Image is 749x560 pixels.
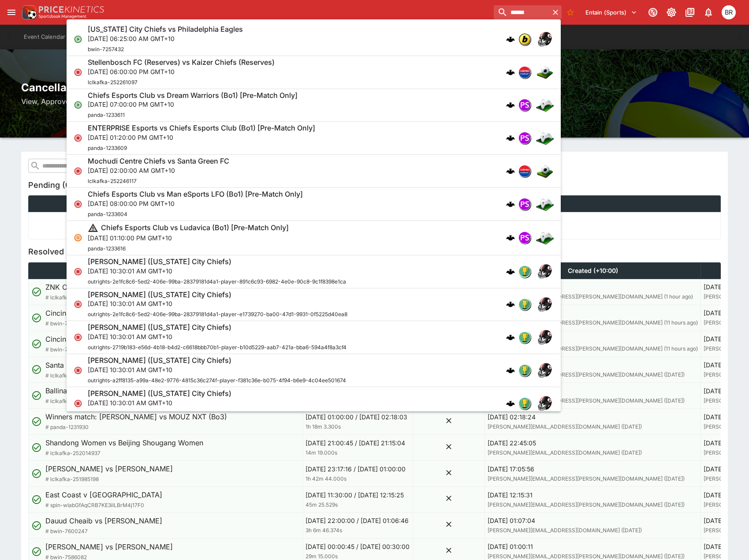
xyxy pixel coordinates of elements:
[74,399,82,408] svg: Closed
[488,360,698,370] p: [DATE] 13:27:53
[45,334,151,344] p: Cincinnati U vs Northwestern St
[45,528,88,534] span: # bwin-7600247
[45,489,162,500] p: East Coast v [GEOGRAPHIC_DATA]
[45,437,203,448] p: Shandong Women vs Beijing Shougang Women
[88,145,127,151] span: panda-1233609
[45,294,100,301] span: # lclkafka-252261850
[506,333,515,342] img: logo-cerberus.svg
[88,178,137,184] span: lclkafka-252246117
[519,99,530,111] img: pandascore.png
[74,167,82,175] svg: Closed
[88,410,345,417] span: outrights-5d247508-ebb0-4548-9dfe-1bf6bee15156-player-83b26081-1507-4669-bcf6-611472f66374
[488,308,698,317] p: [DATE] 16:15:37
[506,35,515,44] img: logo-cerberus.svg
[519,299,530,310] img: outrights.png
[45,541,173,552] p: [PERSON_NAME] vs [PERSON_NAME]
[306,542,410,551] p: [DATE] 00:00:45 / [DATE] 00:30:00
[488,282,698,291] p: [DATE] 02:25:49
[701,4,716,20] button: Notifications
[506,200,515,209] div: cerberus
[88,34,243,43] p: [DATE] 06:25:00 AM GMT+10
[306,423,341,430] span: 1h 18m 3.300s
[29,262,303,279] th: Event
[31,364,42,375] svg: Resolution Status Approved
[518,132,531,144] div: pandascore
[722,5,736,19] div: Ben Raymond
[518,265,531,278] div: outrights
[88,389,231,398] h6: [PERSON_NAME] ([US_STATE] City Chiefs)
[88,278,346,285] span: outrights-2e1fc8c6-5ed2-406e-99ba-28379181d4a1-player-891c6c93-6982-4e0e-90c8-9c1f8398e1ca
[488,490,698,500] p: [DATE] 12:15:31
[306,553,338,560] span: 29m 15.000s
[306,449,337,456] span: 14m 19.000s
[45,502,144,508] span: # spin-wIabGfAqCRB7KE3ilLBrM4j17F0
[306,464,410,474] p: [DATE] 23:17:16 / [DATE] 01:00:00
[488,542,698,551] p: [DATE] 01:00:11
[19,4,37,21] img: PriceKinetics Logo
[519,67,530,78] img: lclkafka.png
[74,366,82,375] svg: Closed
[536,362,554,379] img: american_football.png
[88,91,298,100] h6: Chiefs Esports Club vs Dream Warriors (Bo1) [Pre-Match Only]
[45,308,151,318] p: Cincinnati U vs Northwestern St
[31,416,42,427] svg: Resolution Status Approved
[88,299,347,308] p: [DATE] 10:30:01 AM GMT+10
[45,360,225,370] p: Santa [PERSON_NAME] Women vs San Diego Women
[580,5,642,19] button: Select Tenant
[506,167,515,175] img: logo-cerberus.svg
[74,68,82,77] svg: Closed
[88,67,275,76] p: [DATE] 06:00:00 PM GMT+10
[31,494,42,505] svg: Resolution Status Approved
[45,463,173,474] p: [PERSON_NAME] vs [PERSON_NAME]
[45,346,87,353] span: # bwin-7680297
[88,356,231,365] h6: [PERSON_NAME] ([US_STATE] City Chiefs)
[88,211,127,217] span: panda-1233604
[88,25,243,34] h6: [US_STATE] City Chiefs vs Philadelphia Eagles
[518,364,531,377] div: outrights
[39,15,86,19] img: Sportsbook Management
[536,63,554,81] img: soccer.png
[88,257,231,266] h6: [PERSON_NAME] ([US_STATE] City Chiefs)
[488,371,685,378] span: [PERSON_NAME][EMAIL_ADDRESS][PERSON_NAME][DOMAIN_NAME] ([DATE])
[306,501,338,508] span: 45m 25.529s
[494,5,549,19] input: search
[488,501,685,508] span: [PERSON_NAME][EMAIL_ADDRESS][PERSON_NAME][DOMAIN_NAME] ([DATE])
[682,4,698,20] button: Documentation
[488,412,698,422] p: [DATE] 02:18:24
[29,196,272,212] th: Event
[536,195,554,213] img: esports.png
[506,134,515,142] div: cerberus
[488,334,698,343] p: [DATE] 16:14:59
[536,96,554,114] img: esports.png
[306,438,410,448] p: [DATE] 21:00:45 / [DATE] 21:15:04
[74,134,82,142] svg: Closed
[518,198,531,210] div: pandascore
[45,282,260,292] p: ZNK Osijek (Women) vs ZNK Dinamo Maksimir Zagreb (Women)
[519,165,530,177] img: lclkafka.png
[88,332,347,341] p: [DATE] 10:30:01 AM GMT+10
[488,475,685,482] span: [PERSON_NAME][EMAIL_ADDRESS][PERSON_NAME][DOMAIN_NAME] ([DATE])
[488,449,642,456] span: [PERSON_NAME][EMAIL_ADDRESS][DOMAIN_NAME] ([DATE])
[31,313,42,323] svg: Resolution Status Approved
[488,345,698,352] span: [PERSON_NAME][EMAIL_ADDRESS][PERSON_NAME][DOMAIN_NAME] (11 hours ago)
[31,468,42,479] svg: Resolution Status Approved
[74,200,82,209] svg: Closed
[88,133,315,142] p: [DATE] 01:20:00 PM GMT+10
[88,323,231,332] h6: [PERSON_NAME] ([US_STATE] City Chiefs)
[536,129,554,147] img: esports.png
[506,399,515,408] div: cerberus
[88,290,231,299] h6: [PERSON_NAME] ([US_STATE] City Chiefs)
[28,180,74,190] h5: Pending (0)
[519,34,530,45] img: bwin.png
[506,366,515,375] div: cerberus
[488,527,642,534] span: [PERSON_NAME][EMAIL_ADDRESS][DOMAIN_NAME] ([DATE])
[45,385,107,396] p: Ballinamere vs Birr
[88,46,124,52] span: bwin-7257432
[306,516,410,525] p: [DATE] 22:00:00 / [DATE] 01:06:46
[45,320,87,327] span: # bwin-7680297
[485,262,701,279] th: Created (+10:00)
[488,516,698,525] p: [DATE] 01:07:04
[88,190,303,199] h6: Chiefs Esports Club vs Man eSports LFO (Bo1) [Pre-Match Only]
[519,332,530,343] img: outrights.png
[21,80,728,96] h2: Cancellations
